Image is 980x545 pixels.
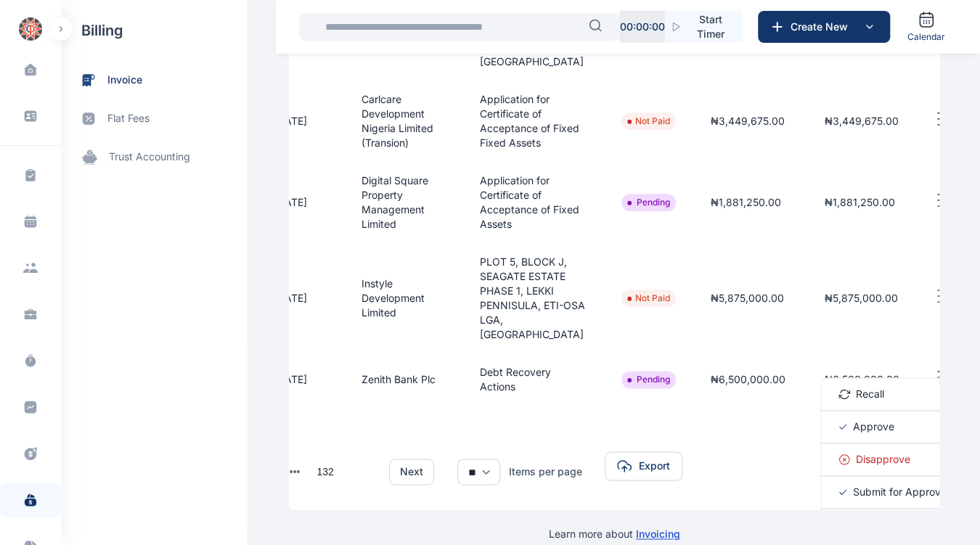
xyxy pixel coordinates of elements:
[853,419,894,434] span: Approve
[346,462,366,482] li: 下一页
[462,162,604,243] td: Application for Certificate of Acceptance of Fixed Assets
[825,196,895,208] span: ₦1,881,250.00
[627,374,670,385] li: Pending
[711,196,781,208] span: ₦1,881,250.00
[256,81,344,162] td: [DATE]
[311,457,340,486] li: 132
[711,373,785,385] span: ₦6,500,000.00
[344,353,462,406] td: Zenith Bank Plc
[290,462,301,482] button: next page
[711,292,784,304] span: ₦5,875,000.00
[785,20,860,34] span: Create New
[256,243,344,353] td: [DATE]
[665,11,743,43] button: Start Timer
[389,459,434,485] button: next
[509,464,582,479] div: Items per page
[690,12,731,41] span: Start Timer
[107,73,142,88] span: invoice
[344,81,462,162] td: Carlcare Development Nigeria Limited (Transion)
[907,31,945,43] span: Calendar
[605,451,682,480] button: Export
[619,20,664,34] p: 00 : 00 : 00
[109,149,190,165] span: trust accounting
[825,292,898,304] span: ₦5,875,000.00
[61,61,247,99] a: invoice
[285,462,305,482] li: 向后 3 页
[639,459,670,473] span: Export
[758,11,890,43] button: Create New
[627,292,670,304] li: Not Paid
[462,353,604,406] td: Debt Recovery Actions
[549,527,680,541] p: Learn more about
[711,115,785,127] span: ₦3,449,675.00
[256,162,344,243] td: [DATE]
[344,162,462,243] td: Digital Square Property Management Limited
[344,243,462,353] td: Instyle Development Limited
[256,353,344,406] td: [DATE]
[856,452,910,467] span: Disapprove
[61,138,247,176] a: trust accounting
[627,197,670,208] li: Pending
[825,115,899,127] span: ₦3,449,675.00
[902,5,951,49] a: Calendar
[636,528,680,540] a: Invoicing
[934,369,976,387] button: RecallApproveDisapproveSubmit for ApprovalSubmit for Approval
[462,81,604,162] td: Application for Certificate of Acceptance of Fixed Fixed Assets
[856,387,884,401] span: Recall
[825,373,899,385] span: ₦6,500,000.00
[61,99,247,138] a: flat fees
[107,111,150,126] span: flat fees
[627,115,670,127] li: Not Paid
[853,485,949,499] span: Submit for Approval
[462,243,604,353] td: PLOT 5, BLOCK J, SEAGATE ESTATE PHASE 1, LEKKI PENNISULA, ETI-OSA LGA, [GEOGRAPHIC_DATA]
[311,458,339,485] a: 132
